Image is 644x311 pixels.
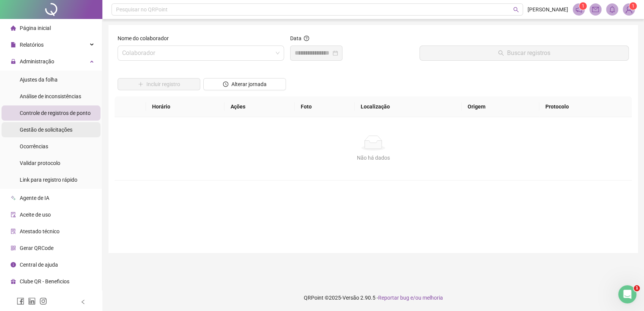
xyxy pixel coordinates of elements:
th: Origem [462,96,539,117]
span: mail [592,6,599,13]
span: Alterar jornada [231,80,267,88]
span: 1 [634,285,640,291]
span: solution [11,229,16,234]
span: file [11,42,16,47]
span: search [513,7,519,13]
span: info-circle [11,262,16,267]
span: home [11,25,16,31]
span: question-circle [304,36,309,41]
span: Atestado técnico [20,228,60,234]
span: Data [290,35,302,41]
span: Versão [342,295,359,301]
span: Controle de registros de ponto [20,110,91,116]
span: Gerar QRCode [20,245,53,251]
span: lock [11,59,16,64]
span: Ajustes da folha [20,77,58,83]
span: Aceite de uso [20,212,51,218]
span: gift [11,279,16,284]
span: left [80,299,86,305]
span: Administração [20,58,54,64]
span: Análise de inconsistências [20,93,81,99]
span: facebook [17,297,24,305]
th: Ações [225,96,294,117]
span: Gestão de solicitações [20,127,72,133]
div: Não há dados [124,154,623,162]
footer: QRPoint © 2025 - 2.90.5 - [102,284,644,311]
span: Central de ajuda [20,262,58,268]
span: [PERSON_NAME] [528,5,568,14]
span: Ocorrências [20,143,48,149]
span: audit [11,212,16,217]
sup: 1 [579,2,587,10]
span: clock-circle [223,82,228,87]
button: Alterar jornada [203,78,286,90]
span: bell [609,6,616,13]
button: Incluir registro [118,78,200,90]
button: Buscar registros [419,46,629,61]
span: linkedin [28,297,36,305]
span: 1 [582,3,584,9]
span: qrcode [11,245,16,251]
label: Nome do colaborador [118,34,174,42]
th: Horário [146,96,225,117]
span: Link para registro rápido [20,177,77,183]
a: Alterar jornada [203,82,286,88]
span: Relatórios [20,42,44,48]
th: Protocolo [539,96,632,117]
iframe: Intercom live chat [618,285,636,303]
span: notification [575,6,582,13]
span: 1 [632,3,635,9]
span: Clube QR - Beneficios [20,278,69,284]
img: 81079 [623,4,635,15]
span: Validar protocolo [20,160,60,166]
th: Foto [295,96,355,117]
sup: Atualize o seu contato no menu Meus Dados [629,2,637,10]
span: Página inicial [20,25,51,31]
span: Agente de IA [20,195,49,201]
th: Localização [355,96,462,117]
span: instagram [39,297,47,305]
span: Reportar bug e/ou melhoria [378,295,443,301]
